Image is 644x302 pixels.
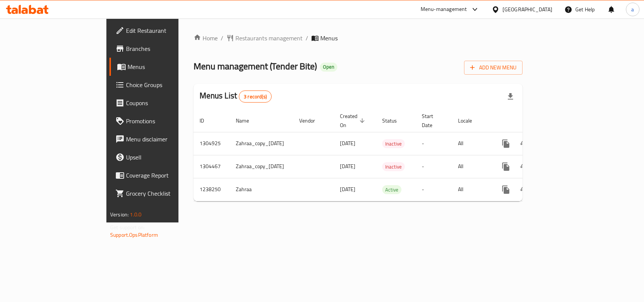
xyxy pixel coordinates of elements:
span: Locale [458,116,482,125]
span: Created On [340,112,367,130]
button: more [497,158,515,176]
td: All [452,155,491,178]
span: Inactive [382,162,405,171]
a: Grocery Checklist [109,184,214,202]
span: Edit Restaurant [126,26,208,35]
span: [DATE] [340,184,355,194]
span: Status [382,116,407,125]
a: Menus [109,58,214,76]
span: Branches [126,44,208,53]
li: / [306,34,308,43]
span: Grocery Checklist [126,189,208,198]
td: Zahraa [230,178,293,201]
a: Support.OpsPlatform [110,230,158,240]
td: Zahraa_copy_[DATE] [230,132,293,155]
span: Open [320,64,337,70]
a: Promotions [109,112,214,130]
td: Zahraa_copy_[DATE] [230,155,293,178]
div: [GEOGRAPHIC_DATA] [503,5,552,14]
span: Version: [110,210,129,219]
span: Promotions [126,117,208,126]
span: Get support on: [110,222,145,232]
a: Coverage Report [109,166,214,184]
span: Restaurants management [235,34,303,43]
div: Open [320,63,337,72]
span: Name [236,116,259,125]
span: Active [382,185,401,194]
td: All [452,132,491,155]
span: Choice Groups [126,80,208,89]
div: Menu-management [421,5,467,14]
span: [DATE] [340,138,355,148]
span: Menu management ( Tender Bite ) [194,58,317,75]
a: Edit Restaurant [109,21,214,40]
span: Coverage Report [126,171,208,180]
span: Menus [128,62,208,71]
a: Choice Groups [109,76,214,94]
nav: breadcrumb [194,34,523,43]
div: Active [382,185,401,194]
a: Restaurants management [226,34,303,43]
span: Start Date [422,112,443,130]
td: - [416,155,452,178]
span: Menu disclaimer [126,135,208,144]
th: Actions [491,109,575,132]
h2: Menus List [200,90,272,103]
button: more [497,181,515,199]
span: Vendor [299,116,325,125]
button: Change Status [515,135,533,153]
td: All [452,178,491,201]
button: Add New Menu [464,61,523,75]
span: Menus [320,34,338,43]
button: Change Status [515,158,533,176]
button: Change Status [515,181,533,199]
span: a [631,5,634,14]
span: 1.0.0 [130,210,141,219]
div: Inactive [382,162,405,171]
a: Coupons [109,94,214,112]
span: Upsell [126,153,208,162]
a: Upsell [109,148,214,166]
a: Branches [109,40,214,58]
span: Inactive [382,140,405,148]
button: more [497,135,515,153]
li: / [221,34,223,43]
span: ID [200,116,214,125]
div: Total records count [239,90,272,103]
span: 3 record(s) [239,93,271,100]
td: - [416,132,452,155]
div: Export file [501,87,520,106]
span: Add New Menu [470,63,516,72]
span: [DATE] [340,161,355,171]
td: - [416,178,452,201]
table: enhanced table [194,109,575,201]
a: Menu disclaimer [109,130,214,148]
span: Coupons [126,98,208,107]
